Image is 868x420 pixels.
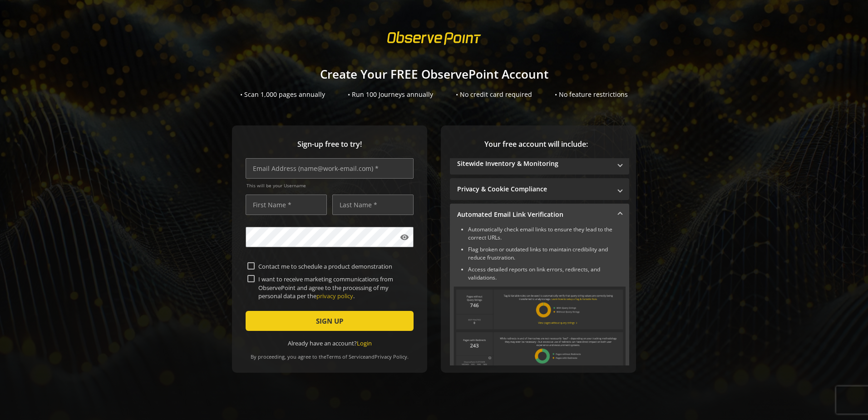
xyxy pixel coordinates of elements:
a: Terms of Service [326,353,365,360]
span: SIGN UP [316,313,343,329]
mat-icon: visibility [400,233,409,242]
div: • Run 100 Journeys annually [348,90,433,99]
input: Email Address (name@work-email.com) * [246,158,414,179]
button: SIGN UP [246,311,414,331]
span: Your free account will include: [450,139,622,150]
mat-expansion-panel-header: Sitewide Inventory & Monitoring [450,153,629,175]
mat-panel-title: Sitewide Inventory & Monitoring [457,159,611,168]
span: Sign-up free to try! [246,139,414,150]
mat-expansion-panel-header: Automated Email Link Verification [450,204,629,225]
div: By proceeding, you agree to the and . [246,347,414,360]
a: privacy policy [316,292,353,300]
div: • No credit card required [456,90,532,99]
mat-panel-title: Automated Email Link Verification [457,210,611,219]
input: First Name * [246,195,327,215]
li: Access detailed reports on link errors, redirects, and validations. [468,265,626,282]
mat-panel-title: Privacy & Cookie Compliance [457,185,611,194]
input: Last Name * [332,195,414,215]
label: Contact me to schedule a product demonstration [255,262,412,270]
li: Automatically check email links to ensure they lead to the correct URLs. [468,225,626,242]
div: • Scan 1,000 pages annually [240,90,325,99]
div: Automated Email Link Verification [450,225,629,383]
div: Already have an account? [246,339,414,348]
div: • No feature restrictions [555,90,628,99]
mat-expansion-panel-header: Privacy & Cookie Compliance [450,178,629,200]
img: Automated Email Link Verification [454,286,626,378]
li: Flag broken or outdated links to maintain credibility and reduce frustration. [468,245,626,262]
span: This will be your Username [247,182,414,189]
a: Login [357,339,372,347]
label: I want to receive marketing communications from ObservePoint and agree to the processing of my pe... [255,275,412,300]
a: Privacy Policy [375,353,407,360]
